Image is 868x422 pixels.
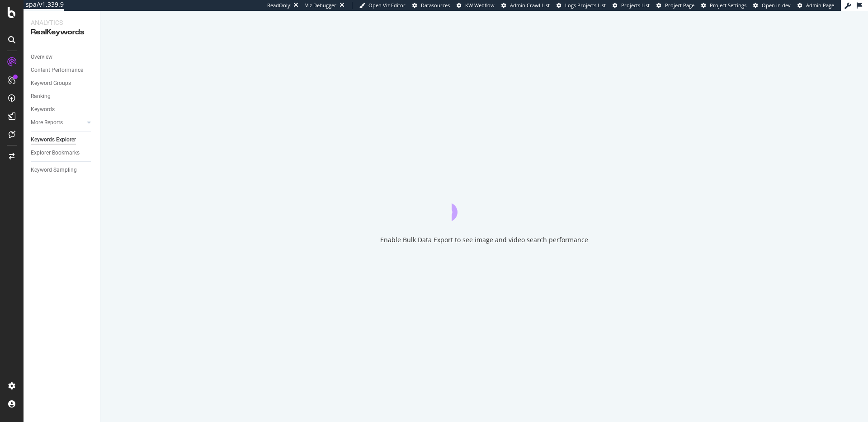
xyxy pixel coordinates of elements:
[31,52,52,62] div: Overview
[762,2,791,9] span: Open in dev
[452,188,517,221] div: animation
[368,2,406,9] span: Open Viz Editor
[31,165,77,175] div: Keyword Sampling
[31,148,80,158] div: Explorer Bookmarks
[31,148,94,158] a: Explorer Bookmarks
[510,2,550,9] span: Admin Crawl List
[31,118,63,127] div: More Reports
[621,2,650,9] span: Projects List
[665,2,694,9] span: Project Page
[806,2,834,9] span: Admin Page
[31,66,83,75] div: Content Performance
[31,92,51,101] div: Ranking
[465,2,495,9] span: KW Webflow
[380,235,588,244] div: Enable Bulk Data Export to see image and video search performance
[31,79,94,88] a: Keyword Groups
[305,2,338,9] div: Viz Debugger:
[656,2,694,9] a: Project Page
[797,2,834,9] a: Admin Page
[267,2,292,9] div: ReadOnly:
[31,105,94,114] a: Keywords
[31,135,76,145] div: Keywords Explorer
[31,66,94,75] a: Content Performance
[31,92,94,101] a: Ranking
[701,2,746,9] a: Project Settings
[565,2,606,9] span: Logs Projects List
[31,18,93,27] div: Analytics
[359,2,406,9] a: Open Viz Editor
[501,2,550,9] a: Admin Crawl List
[31,165,94,175] a: Keyword Sampling
[31,52,94,62] a: Overview
[613,2,650,9] a: Projects List
[31,79,71,88] div: Keyword Groups
[557,2,606,9] a: Logs Projects List
[31,135,94,145] a: Keywords Explorer
[457,2,495,9] a: KW Webflow
[753,2,791,9] a: Open in dev
[710,2,746,9] span: Project Settings
[412,2,450,9] a: Datasources
[31,27,93,38] div: RealKeywords
[31,105,55,114] div: Keywords
[421,2,450,9] span: Datasources
[31,118,85,127] a: More Reports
